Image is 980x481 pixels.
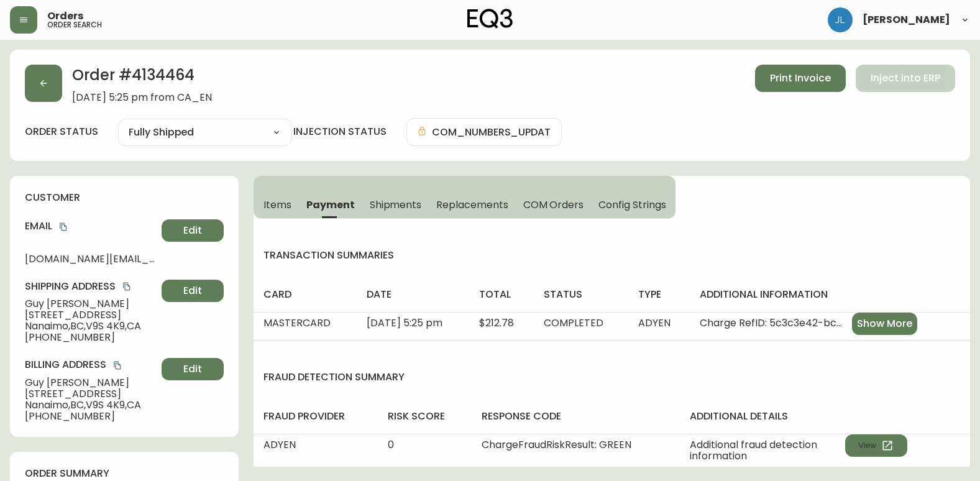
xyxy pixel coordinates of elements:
[479,288,524,301] h4: total
[700,288,960,301] h4: additional information
[388,410,462,423] h4: risk score
[857,317,912,331] span: Show More
[25,400,157,411] span: Nanaimo , BC , V9S 4K9 , CA
[770,71,831,85] span: Print Invoice
[25,191,224,204] h4: customer
[25,332,157,343] span: [PHONE_NUMBER]
[25,358,157,372] h4: Billing Address
[254,370,970,384] h4: fraud detection summary
[828,7,853,32] img: 1c9c23e2a847dab86f8017579b61559c
[306,198,355,211] span: Payment
[25,280,157,293] h4: Shipping Address
[523,198,584,211] span: COM Orders
[367,288,460,301] h4: date
[370,198,422,211] span: Shipments
[263,316,331,330] span: MASTERCARD
[467,9,513,29] img: logo
[863,15,950,25] span: [PERSON_NAME]
[121,280,133,293] button: copy
[436,198,508,211] span: Replacements
[293,125,387,139] h4: injection status
[162,219,224,242] button: Edit
[482,410,669,423] h4: response code
[183,362,202,376] span: Edit
[72,65,212,92] h2: Order # 4134464
[25,309,157,321] span: [STREET_ADDRESS]
[479,316,514,330] span: $212.78
[852,313,917,335] button: Show More
[388,437,394,452] span: 0
[111,359,124,372] button: copy
[690,439,845,462] span: Additional fraud detection information
[162,358,224,380] button: Edit
[25,377,157,388] span: Guy [PERSON_NAME]
[25,125,98,139] label: order status
[638,288,680,301] h4: type
[25,219,157,233] h4: Email
[25,467,224,480] h4: order summary
[47,11,83,21] span: Orders
[183,284,202,298] span: Edit
[482,437,631,452] span: ChargeFraudRiskResult: GREEN
[367,316,442,330] span: [DATE] 5:25 pm
[25,388,157,400] span: [STREET_ADDRESS]
[690,410,961,423] h4: additional details
[755,65,846,92] button: Print Invoice
[700,318,847,329] span: Charge RefID: 5c3c3e42-bcac-4d0e-8929-4544685b7d43
[263,288,346,301] h4: card
[72,92,212,103] span: [DATE] 5:25 pm from CA_EN
[183,224,202,237] span: Edit
[263,198,291,211] span: Items
[544,316,603,330] span: COMPLETED
[47,21,102,29] h5: order search
[57,221,70,233] button: copy
[25,411,157,422] span: [PHONE_NUMBER]
[254,249,970,262] h4: transaction summaries
[263,437,296,452] span: ADYEN
[263,410,367,423] h4: fraud provider
[544,288,618,301] h4: status
[25,254,157,265] span: [DOMAIN_NAME][EMAIL_ADDRESS][PERSON_NAME][DOMAIN_NAME]
[162,280,224,302] button: Edit
[845,434,907,457] button: View
[25,298,157,309] span: Guy [PERSON_NAME]
[598,198,666,211] span: Config Strings
[25,321,157,332] span: Nanaimo , BC , V9S 4K9 , CA
[638,316,671,330] span: ADYEN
